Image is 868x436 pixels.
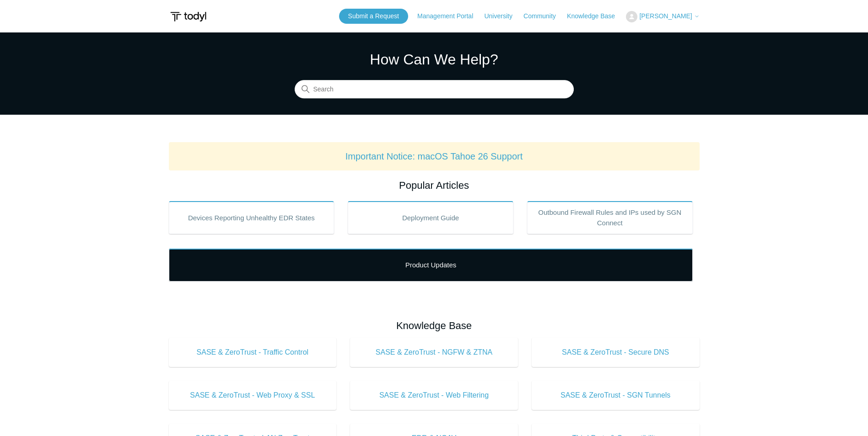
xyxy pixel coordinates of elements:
span: SASE & ZeroTrust - NGFW & ZTNA [364,347,504,358]
a: University [484,11,521,21]
a: Devices Reporting Unhealthy EDR States [169,201,334,234]
h2: Knowledge Base [169,318,700,333]
a: Management Portal [417,11,482,21]
img: Todyl Support Center Help Center home page [169,8,208,25]
span: SASE & ZeroTrust - SGN Tunnels [545,390,686,401]
a: Product Updates [169,249,693,282]
span: SASE & ZeroTrust - Secure DNS [545,347,686,358]
input: Search [295,80,574,99]
a: Submit a Request [339,9,408,24]
h1: How Can We Help? [295,48,574,70]
a: Deployment Guide [348,201,513,234]
a: SASE & ZeroTrust - Web Filtering [350,381,518,410]
a: Knowledge Base [567,11,624,21]
span: SASE & ZeroTrust - Web Filtering [364,390,504,401]
a: SASE & ZeroTrust - NGFW & ZTNA [350,338,518,367]
h2: Popular Articles [169,178,700,193]
a: SASE & ZeroTrust - Traffic Control [169,338,337,367]
a: Outbound Firewall Rules and IPs used by SGN Connect [527,201,693,234]
span: [PERSON_NAME] [639,12,692,20]
a: SASE & ZeroTrust - Web Proxy & SSL [169,381,337,410]
span: SASE & ZeroTrust - Traffic Control [183,347,323,358]
a: SASE & ZeroTrust - Secure DNS [532,338,700,367]
a: Important Notice: macOS Tahoe 26 Support [345,151,523,161]
a: Community [523,11,565,21]
span: SASE & ZeroTrust - Web Proxy & SSL [183,390,323,401]
button: [PERSON_NAME] [626,11,699,22]
a: SASE & ZeroTrust - SGN Tunnels [532,381,700,410]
